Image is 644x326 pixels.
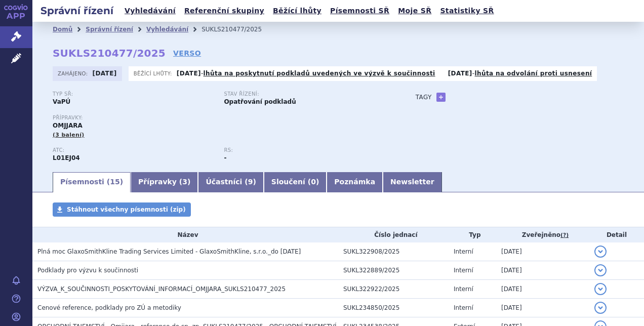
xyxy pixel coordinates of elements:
[182,178,187,186] span: 3
[224,98,296,105] strong: Opatřování podkladů
[110,178,119,186] span: 15
[53,115,395,121] p: Přípravky:
[338,261,449,280] td: SUKL322889/2025
[224,91,385,97] p: Stav řízení:
[496,299,589,317] td: [DATE]
[338,280,449,299] td: SUKL322922/2025
[416,91,432,103] h3: Tagy
[53,26,72,33] a: Domů
[594,302,607,314] button: detail
[311,178,316,186] span: 0
[338,299,449,317] td: SUKL234850/2025
[224,154,226,161] strong: -
[37,267,138,274] span: Podklady pro výzvu k součinnosti
[395,4,434,18] a: Moje SŘ
[594,246,607,258] button: detail
[93,70,117,77] strong: [DATE]
[264,172,327,192] a: Sloučení (0)
[181,4,267,18] a: Referenční skupiny
[436,93,446,102] a: +
[53,154,80,161] strong: MOMELOTINIB
[449,227,496,242] th: Typ
[53,202,191,217] a: Stáhnout všechny písemnosti (zip)
[448,69,592,77] p: -
[327,4,392,18] a: Písemnosti SŘ
[146,26,188,33] a: Vyhledávání
[202,22,275,37] li: SUKLS210477/2025
[53,172,131,192] a: Písemnosti (15)
[594,264,607,276] button: detail
[496,242,589,261] td: [DATE]
[474,70,592,77] a: lhůta na odvolání proti usnesení
[454,304,473,311] span: Interní
[134,69,174,77] span: Běžící lhůty:
[53,91,214,97] p: Typ SŘ:
[454,267,473,274] span: Interní
[53,147,214,153] p: ATC:
[173,48,201,58] a: VERSO
[224,147,385,153] p: RS:
[204,70,435,77] a: lhůta na poskytnutí podkladů uvedených ve výzvě k součinnosti
[594,283,607,295] button: detail
[560,232,569,239] abbr: (?)
[327,172,383,192] a: Poznámka
[37,304,181,311] span: Cenové reference, podklady pro ZÚ a metodiky
[53,98,70,105] strong: VaPÚ
[32,4,122,18] h2: Správní řízení
[58,69,90,77] span: Zahájeno:
[448,70,472,77] strong: [DATE]
[32,227,338,242] th: Název
[270,4,325,18] a: Běžící lhůty
[437,4,497,18] a: Statistiky SŘ
[53,132,85,138] span: (3 balení)
[496,261,589,280] td: [DATE]
[37,248,301,255] span: Plná moc GlaxoSmithKline Trading Services Limited - GlaxoSmithKline, s.r.o._do 28.5.2026
[589,227,644,242] th: Detail
[496,280,589,299] td: [DATE]
[248,178,253,186] span: 9
[37,286,286,293] span: VÝZVA_K_SOUČINNOSTI_POSKYTOVÁNÍ_INFORMACÍ_OMJJARA_SUKLS210477_2025
[338,227,449,242] th: Číslo jednací
[177,69,435,77] p: -
[53,47,166,59] strong: SUKLS210477/2025
[122,4,179,18] a: Vyhledávání
[177,70,201,77] strong: [DATE]
[454,248,473,255] span: Interní
[67,206,186,213] span: Stáhnout všechny písemnosti (zip)
[383,172,442,192] a: Newsletter
[454,286,473,293] span: Interní
[496,227,589,242] th: Zveřejněno
[86,26,133,33] a: Správní řízení
[338,242,449,261] td: SUKL322908/2025
[198,172,263,192] a: Účastníci (9)
[131,172,198,192] a: Přípravky (3)
[53,122,83,129] span: OMJJARA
